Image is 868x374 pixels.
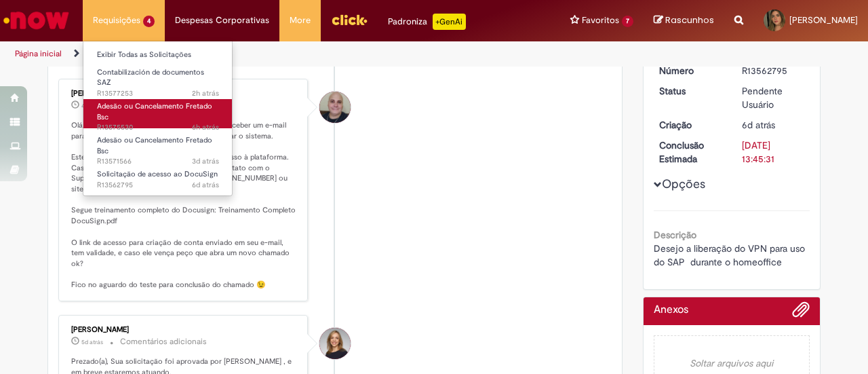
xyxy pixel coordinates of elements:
[654,242,808,268] span: Desejo a liberação do VPN para uso do SAP durante o homeoffice
[319,92,351,123] div: Leonardo Manoel De Souza
[654,304,688,316] h2: Anexos
[582,14,619,27] span: Favoritos
[319,328,351,359] div: Maria Izabel Mayo Silva
[97,135,212,156] span: Adesão ou Cancelamento Fretado Bsc
[789,14,858,26] span: [PERSON_NAME]
[1,7,71,34] img: ServiceNow
[83,65,233,94] a: Aberto R13577253 : Contabilización de documentos SAZ
[71,120,297,291] p: Olá, acesso ao Docusign aprovado. Você vai receber um e-mail para definição de senha e depois já ...
[81,338,103,346] time: 25/09/2025 09:45:31
[93,14,140,27] span: Requisições
[143,16,155,27] span: 4
[71,326,297,334] div: [PERSON_NAME]
[192,122,219,132] span: 6h atrás
[388,14,466,30] div: Padroniza
[192,180,219,190] time: 24/09/2025 12:14:12
[97,101,212,122] span: Adesão ou Cancelamento Fretado Bsc
[649,84,732,98] dt: Status
[742,138,805,166] div: [DATE] 13:45:31
[81,338,103,346] span: 5d atrás
[792,301,810,325] button: Adicionar anexos
[97,156,219,167] span: R13571566
[622,16,633,27] span: 7
[71,90,297,98] div: [PERSON_NAME]
[192,156,219,166] span: 3d atrás
[742,119,775,131] span: 6d atrás
[654,14,714,27] a: Rascunhos
[331,10,368,30] img: click_logo_yellow_360x200.png
[742,119,775,131] time: 24/09/2025 12:14:11
[97,67,204,88] span: Contabilización de documentos SAZ
[81,102,103,110] span: 4d atrás
[83,48,233,62] a: Exibir Todas as Solicitações
[15,48,62,59] a: Página inicial
[290,14,311,27] span: More
[649,64,732,77] dt: Número
[742,64,805,77] div: R13562795
[97,169,218,179] span: Solicitação de acesso ao DocuSign
[175,14,269,27] span: Despesas Corporativas
[665,14,714,26] span: Rascunhos
[742,118,805,132] div: 24/09/2025 12:14:11
[83,41,233,196] ul: Requisições
[83,99,233,128] a: Aberto R13575530 : Adesão ou Cancelamento Fretado Bsc
[433,14,466,30] p: +GenAi
[192,156,219,166] time: 26/09/2025 16:23:27
[120,336,207,348] small: Comentários adicionais
[192,88,219,98] time: 29/09/2025 14:26:56
[192,122,219,132] time: 29/09/2025 10:01:35
[83,167,233,192] a: Aberto R13562795 : Solicitação de acesso ao DocuSign
[10,41,568,67] ul: Trilhas de página
[97,88,219,99] span: R13577253
[83,133,233,162] a: Aberto R13571566 : Adesão ou Cancelamento Fretado Bsc
[654,229,696,241] b: Descrição
[192,88,219,98] span: 2h atrás
[81,102,103,110] time: 26/09/2025 08:39:02
[192,180,219,190] span: 6d atrás
[742,84,805,111] div: Pendente Usuário
[97,180,219,191] span: R13562795
[649,138,732,166] dt: Conclusão Estimada
[97,122,219,133] span: R13575530
[649,118,732,132] dt: Criação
